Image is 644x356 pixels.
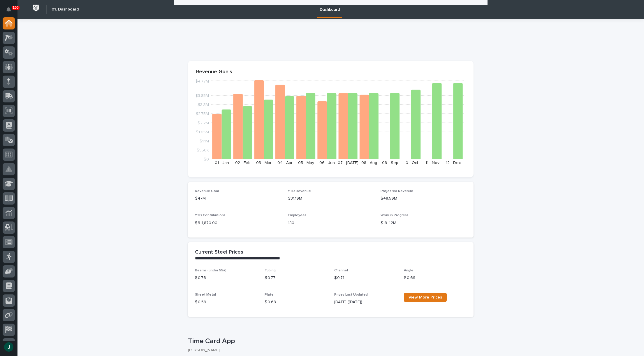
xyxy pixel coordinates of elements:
tspan: $2.2M [198,121,209,125]
tspan: $550K [197,148,209,152]
p: $19.42M [381,220,467,226]
text: 10 - Oct [404,161,418,165]
p: $ 311,870.00 [195,220,281,226]
span: Employees [288,214,307,217]
text: 04 - Apr [277,161,293,165]
p: 100 [13,6,19,10]
p: $48.59M [381,196,467,202]
img: Workspace Logo [31,3,41,13]
text: 01 - Jan [215,161,229,165]
p: Time Card App [188,337,471,345]
span: Tubing [265,269,276,272]
p: 180 [288,220,374,226]
tspan: $2.75M [196,112,209,116]
p: [PERSON_NAME] [188,348,469,353]
text: 07 - [DATE] [338,161,358,165]
span: Work in Progress [381,214,409,217]
h2: 01. Dashboard [52,7,79,12]
text: 12 - Dec [446,161,461,165]
text: 05 - May [298,161,314,165]
div: Notifications100 [7,7,15,16]
span: Beams (under 55#) [195,269,226,272]
tspan: $0 [204,157,209,161]
span: Revenue Goal [195,189,219,193]
span: YTD Contributions [195,214,226,217]
text: 09 - Sep [382,161,398,165]
text: 03 - Mar [256,161,272,165]
span: View More Prices [409,295,442,299]
p: $ 0.69 [404,275,467,281]
tspan: $3.3M [198,103,209,107]
p: $31.19M [288,196,374,202]
p: $47M [195,196,281,202]
text: 11 - Nov [425,161,439,165]
p: $ 0.59 [195,299,258,305]
text: 02 - Feb [235,161,251,165]
button: users-avatar [3,341,15,353]
span: Prices Last Updated [334,293,368,296]
span: Projected Revenue [381,189,413,193]
tspan: $1.65M [196,130,209,134]
tspan: $4.77M [195,79,209,83]
p: $ 0.77 [265,275,327,281]
span: Sheet Metal [195,293,216,296]
span: Angle [404,269,414,272]
p: $ 0.71 [334,275,397,281]
button: Notifications [3,4,15,16]
p: $ 0.76 [195,275,258,281]
p: $ 0.68 [265,299,327,305]
span: Plate [265,293,274,296]
h2: Current Steel Prices [195,249,243,256]
span: Channel [334,269,348,272]
tspan: $3.85M [195,94,209,98]
span: YTD Revenue [288,189,311,193]
a: View More Prices [404,293,447,302]
tspan: $1.1M [200,139,209,143]
p: [DATE] ([DATE]) [334,299,397,305]
text: 06 - Jun [319,161,335,165]
text: 08 - Aug [361,161,377,165]
p: Revenue Goals [196,69,465,75]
